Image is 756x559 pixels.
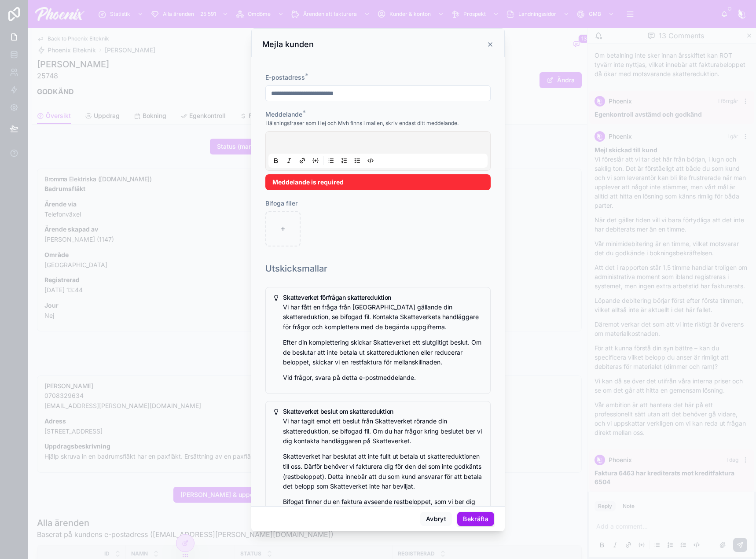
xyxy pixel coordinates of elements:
span: Meddelande [265,110,302,118]
h5: Skatteverket förfrågan skattereduktion [283,294,483,301]
span: Bifoga filer [265,199,297,207]
h3: Mejla kunden [262,39,314,50]
div: Meddelande is required [265,174,491,190]
span: Hälsningsfraser som Hej och Mvh finns i mallen, skriv endast ditt meddelande. [265,120,459,127]
p: Vi har fått en fråga från [GEOGRAPHIC_DATA] gällande din skattereduktion, se bifogad fil. Kontakt... [283,302,483,332]
h5: Skatteverket beslut om skattereduktion [283,408,483,415]
div: Vi har fått en fråga från Skatteverket gällande din skattereduktion, se bifogad fil. Kontakta Ska... [283,302,483,383]
p: Vi har tagit emot ett beslut från Skatteverket rörande din skattereduktion, se bifogad fil. Om du... [283,416,483,446]
p: Bifogat finner du en faktura avseende restbeloppet, som vi ber dig betala så snart som möjligt. [283,497,483,517]
div: Vi har tagit emot ett beslut från Skatteverket rörande din skattereduktion, se bifogad fil. Om du... [283,416,483,542]
button: Bekräfta [457,512,494,526]
p: Efter din komplettering skickar Skatteverket ett slutgiltigt beslut. Om de beslutar att inte beta... [283,338,483,368]
button: Avbryt [420,512,452,526]
h1: Utskicksmallar [265,262,327,275]
span: E-postadress [265,74,305,81]
p: Vid frågor, svara på detta e-postmeddelande. [283,373,483,383]
p: Skatteverket har beslutat att inte fullt ut betala ut skattereduktionen till oss. Därför behöver ... [283,452,483,492]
